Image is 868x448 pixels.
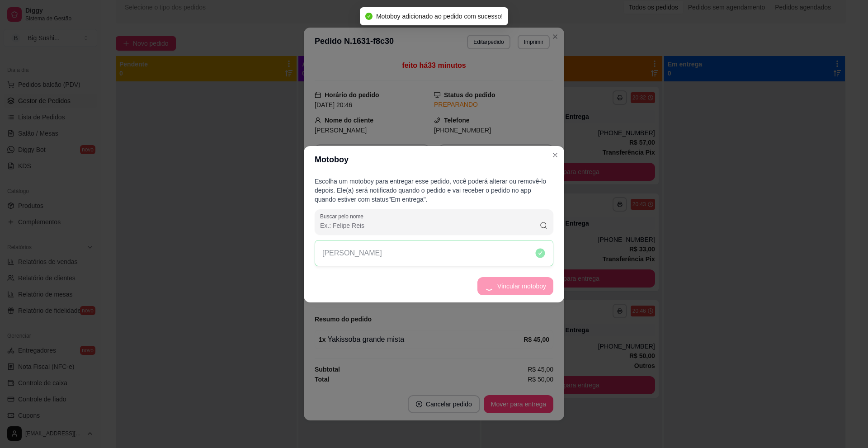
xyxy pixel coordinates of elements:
span: Motoboy adicionado ao pedido com sucesso! [376,13,503,20]
p: Escolha um motoboy para entregar esse pedido, você poderá alterar ou removê-lo depois. Ele(a) ser... [315,177,553,204]
input: Buscar pelo nome [320,221,539,230]
button: Close [548,148,562,162]
label: Buscar pelo nome [320,212,367,220]
header: Motoboy [304,146,564,173]
span: check-circle [365,13,373,20]
p: [PERSON_NAME] [322,248,382,259]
